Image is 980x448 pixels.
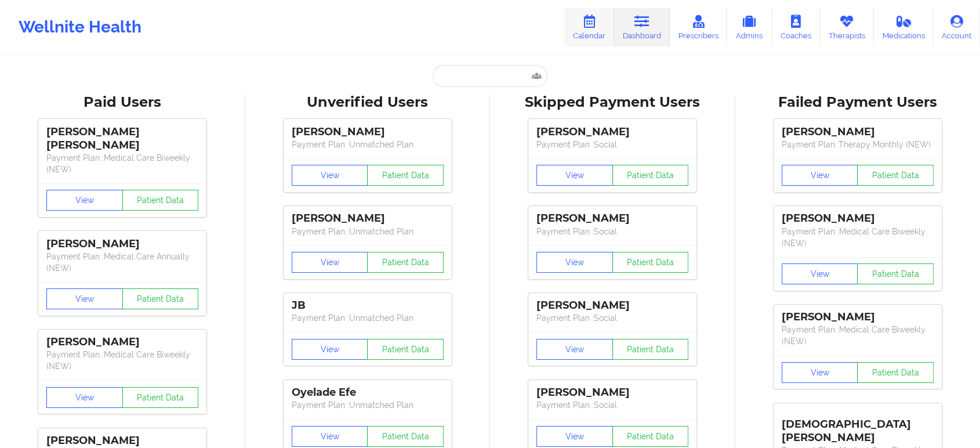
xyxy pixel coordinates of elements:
button: View [292,426,368,447]
p: Payment Plan : Therapy Monthly (NEW) [782,139,934,150]
button: View [782,263,858,284]
div: [PERSON_NAME] [PERSON_NAME] [46,125,198,152]
div: [PERSON_NAME] [782,212,934,225]
p: Payment Plan : Medical Care Biweekly (NEW) [46,349,198,372]
button: Patient Data [857,165,934,186]
p: Payment Plan : Unmatched Plan [292,399,444,411]
p: Payment Plan : Medical Care Biweekly (NEW) [782,226,934,249]
button: View [536,426,613,447]
div: [PERSON_NAME] [536,299,688,312]
div: Failed Payment Users [743,93,972,111]
button: View [782,362,858,383]
button: Patient Data [367,339,444,360]
button: View [46,190,123,211]
p: Payment Plan : Medical Care Annually (NEW) [46,251,198,274]
p: Payment Plan : Medical Care Biweekly (NEW) [782,324,934,347]
button: Patient Data [122,288,199,309]
div: [PERSON_NAME] [46,237,198,251]
button: Patient Data [367,426,444,447]
a: Medications [874,8,934,46]
button: Patient Data [612,165,689,186]
p: Payment Plan : Unmatched Plan [292,139,444,150]
div: Oyelade Efe [292,386,444,399]
div: [PERSON_NAME] [46,434,198,447]
button: Patient Data [367,165,444,186]
button: Patient Data [857,362,934,383]
button: View [536,252,613,273]
p: Payment Plan : Social [536,226,688,237]
a: Calendar [564,8,614,46]
div: [PERSON_NAME] [536,125,688,139]
a: Coaches [772,8,820,46]
button: View [46,387,123,408]
button: Patient Data [857,263,934,284]
button: View [782,165,858,186]
button: View [46,288,123,309]
button: View [292,252,368,273]
p: Payment Plan : Unmatched Plan [292,312,444,324]
div: [PERSON_NAME] [536,386,688,399]
p: Payment Plan : Social [536,139,688,150]
div: [PERSON_NAME] [536,212,688,225]
button: View [536,339,613,360]
button: Patient Data [612,426,689,447]
div: Skipped Payment Users [498,93,727,111]
p: Payment Plan : Unmatched Plan [292,226,444,237]
button: Patient Data [612,339,689,360]
a: Account [933,8,980,46]
button: Patient Data [122,190,199,211]
div: [DEMOGRAPHIC_DATA][PERSON_NAME] [782,409,934,445]
div: Paid Users [8,93,237,111]
button: Patient Data [122,387,199,408]
div: [PERSON_NAME] [782,125,934,139]
div: [PERSON_NAME] [292,125,444,139]
div: [PERSON_NAME] [46,335,198,349]
div: JB [292,299,444,312]
div: Unverified Users [253,93,482,111]
p: Payment Plan : Medical Care Biweekly (NEW) [46,152,198,175]
button: View [536,165,613,186]
button: Patient Data [612,252,689,273]
div: [PERSON_NAME] [292,212,444,225]
button: View [292,339,368,360]
a: Dashboard [614,8,670,46]
button: View [292,165,368,186]
p: Payment Plan : Social [536,312,688,324]
p: Payment Plan : Social [536,399,688,411]
div: [PERSON_NAME] [782,310,934,324]
a: Prescribers [670,8,727,46]
a: Admins [727,8,772,46]
button: Patient Data [367,252,444,273]
a: Therapists [820,8,874,46]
